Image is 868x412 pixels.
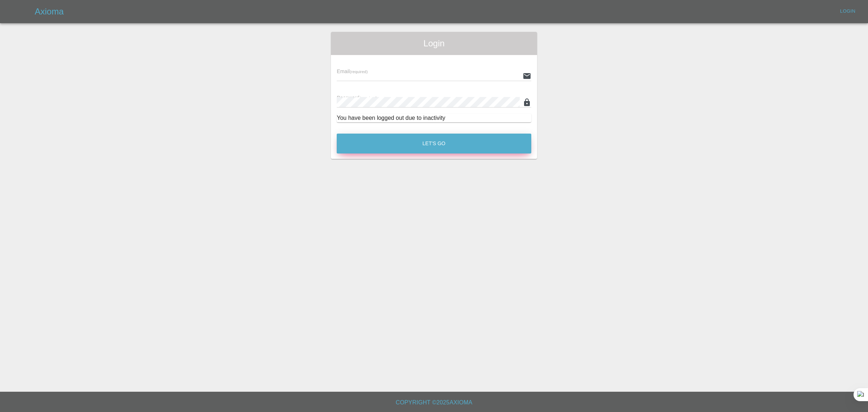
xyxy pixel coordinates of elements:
span: Login [337,38,531,49]
a: Login [836,6,859,17]
small: (required) [350,70,368,74]
span: Password [337,95,377,101]
div: You have been logged out due to inactivity [337,114,531,122]
h5: Axioma [35,6,64,17]
h6: Copyright © 2025 Axioma [6,398,862,408]
button: Let's Go [337,134,531,154]
small: (required) [359,96,378,100]
span: Email [337,68,367,74]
